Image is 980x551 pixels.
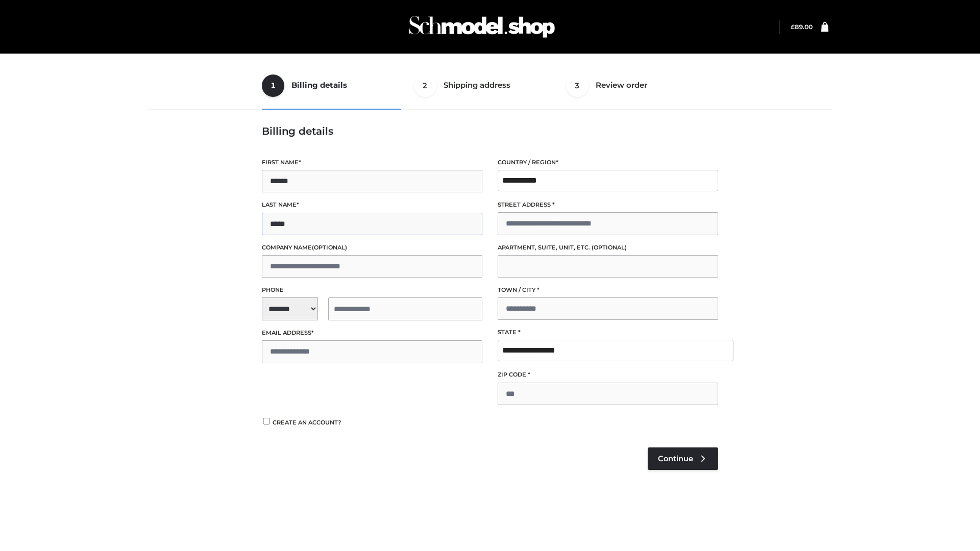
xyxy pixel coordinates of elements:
h3: Billing details [262,125,718,137]
label: Town / City [498,285,718,295]
label: State [498,328,718,337]
label: Country / Region [498,158,718,167]
span: (optional) [592,244,627,251]
span: Continue [658,454,693,463]
span: £ [791,23,795,31]
a: Continue [648,447,718,470]
label: First name [262,158,482,167]
label: Company name [262,243,482,253]
label: ZIP Code [498,370,718,380]
label: Phone [262,285,482,295]
a: £89.00 [791,23,813,31]
label: Apartment, suite, unit, etc. [498,243,718,253]
label: Street address [498,200,718,210]
label: Email address [262,328,482,338]
input: Create an account? [262,418,271,424]
span: Create an account? [273,419,341,426]
label: Last name [262,200,482,210]
bdi: 89.00 [791,23,813,31]
span: (optional) [312,244,347,251]
img: Schmodel Admin 964 [405,7,558,47]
